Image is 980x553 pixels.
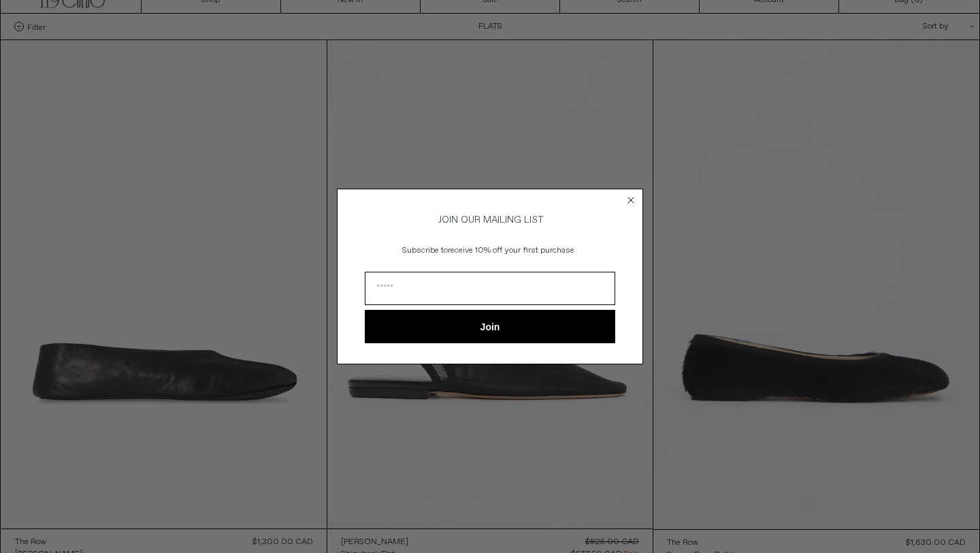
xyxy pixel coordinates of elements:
button: Join [365,310,615,343]
span: JOIN OUR MAILING LIST [436,214,544,226]
input: Email [365,272,615,305]
span: Subscribe to [402,245,448,256]
span: receive 10% off your first purchase [448,245,574,256]
button: Close dialog [624,193,638,207]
